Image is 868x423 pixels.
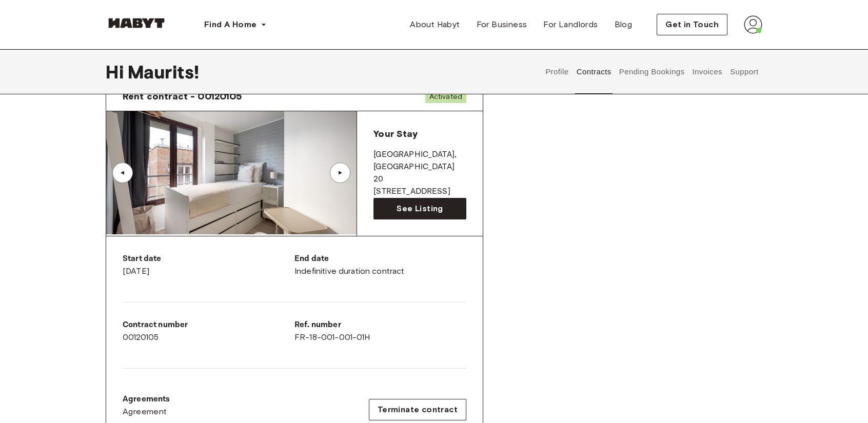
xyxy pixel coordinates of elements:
div: user profile tabs [542,49,762,94]
span: Maurits ! [128,61,199,83]
div: FR-18-001-001-01H [294,319,466,344]
span: About Habyt [410,18,460,31]
p: Contract number [123,319,294,331]
div: [DATE] [123,253,294,277]
a: About Habyt [402,14,468,35]
div: ▲ [335,170,345,176]
button: Support [728,49,760,94]
span: Agreement [123,406,167,418]
button: Profile [544,49,570,94]
a: Blog [606,14,641,35]
a: For Business [468,14,536,35]
p: [STREET_ADDRESS] [373,186,466,198]
span: Get in Touch [665,18,719,31]
button: Terminate contract [369,399,466,420]
div: 00120105 [123,319,294,344]
a: See Listing [373,198,466,219]
span: Rent contract - 00120105 [123,90,242,103]
span: Terminate contract [378,404,458,416]
span: Blog [615,18,633,31]
div: Indefinitive duration contract [294,253,466,277]
span: Your Stay [373,128,417,139]
span: For Landlords [543,18,598,31]
img: Image of the room [106,111,357,234]
span: Find A Home [204,18,257,31]
button: Contracts [575,49,613,94]
button: Get in Touch [657,14,727,35]
span: See Listing [397,203,443,215]
a: For Landlords [535,14,606,35]
button: Find A Home [196,14,275,35]
p: Agreements [123,393,170,406]
span: Activated [425,90,466,103]
span: For Business [477,18,527,31]
p: Ref. number [294,319,466,331]
p: End date [294,253,466,265]
button: Invoices [691,49,723,94]
div: ▲ [117,170,128,176]
img: avatar [744,15,762,34]
p: [GEOGRAPHIC_DATA] , [GEOGRAPHIC_DATA] 20 [373,149,466,186]
span: Hi [106,61,128,83]
p: Start date [123,253,294,265]
img: Habyt [106,18,167,28]
a: Agreement [123,406,170,418]
button: Pending Bookings [618,49,686,94]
